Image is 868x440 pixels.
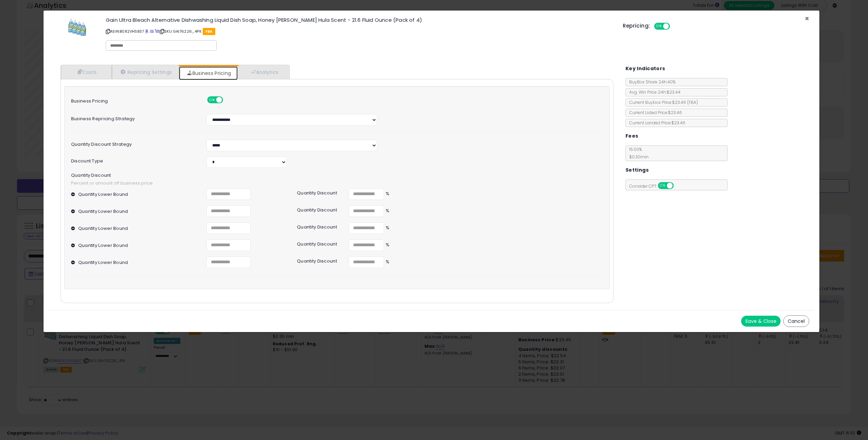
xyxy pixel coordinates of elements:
span: × [805,14,809,23]
label: Quantity Discount Strategy [66,140,201,147]
span: % [384,259,389,265]
div: Quantity Discount [292,222,344,230]
div: Quantity Discount [292,188,344,195]
span: 15.00 % [626,146,649,160]
span: Current Buybox Price: [626,99,698,105]
span: FBA [203,28,215,35]
span: Current Listed Price: $23.46 [626,110,682,115]
span: OFF [669,23,680,29]
label: Quantity Lower Bound [78,188,128,197]
label: Quantity Lower Bound [78,222,128,231]
span: % [384,191,389,197]
a: Business Pricing [179,66,238,80]
button: Save & Close [741,316,781,327]
span: Percent or amount off business price [71,180,603,187]
label: Discount Type [66,156,201,163]
a: All offer listings [150,29,154,34]
span: % [384,208,389,214]
a: Your listing only [155,29,158,34]
span: ON [658,183,667,189]
h5: Settings [625,166,649,174]
span: % [384,242,389,248]
p: ASIN: B082VHSB37 | SKU: GAI76226_4PK [106,26,613,37]
label: Business Pricing [66,96,201,104]
h5: Fees [625,132,638,140]
h5: Key Indicators [625,64,665,73]
span: ON [208,97,216,103]
button: Cancel [783,315,809,327]
div: Quantity Discount [292,256,344,264]
img: 51q5163XPqL._SL60_.jpg [67,17,87,37]
label: Quantity Lower Bound [78,205,128,214]
a: Analytics [238,65,289,79]
span: $23.46 [672,99,698,105]
span: $0.30 min [626,154,649,160]
span: Quantity Discount [71,173,603,178]
span: ON [655,23,664,29]
label: Quantity Lower Bound [78,256,128,265]
a: Costs [61,65,112,79]
label: Quantity Lower Bound [78,239,128,248]
span: OFF [672,183,683,189]
label: Business Repricing Strategy [66,114,201,121]
span: Avg. Win Price 24h: $23.44 [626,89,681,95]
a: Repricing Settings [112,65,179,79]
h5: Repricing: [623,23,650,29]
span: OFF [222,97,233,103]
div: Quantity Discount [292,239,344,247]
span: % [384,225,389,231]
span: BuyBox Share 24h: 40% [626,79,675,85]
span: ( FBA ) [687,99,698,105]
a: BuyBox page [145,29,149,34]
div: Quantity Discount [292,205,344,213]
span: Consider CPT: [626,183,683,189]
h3: Gain Ultra Bleach Alternative Dishwashing Liquid Dish Soap, Honey [PERSON_NAME] Hula Scent - 21.6... [106,17,613,22]
span: Current Landed Price: $23.46 [626,120,685,126]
